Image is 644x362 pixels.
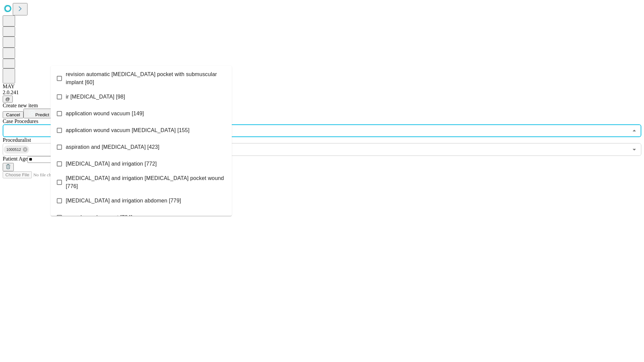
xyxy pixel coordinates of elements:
[3,111,23,118] button: Cancel
[66,160,157,168] span: [MEDICAL_DATA] and irrigation [772]
[66,110,144,118] span: application wound vacuum [149]
[3,103,38,108] span: Create new item
[6,112,20,117] span: Cancel
[4,145,29,154] div: 1000512
[3,118,38,124] span: Scheduled Procedure
[3,137,31,143] span: Proceduralist
[66,93,125,101] span: ir [MEDICAL_DATA] [98]
[5,97,10,102] span: @
[66,174,226,190] span: [MEDICAL_DATA] and irrigation [MEDICAL_DATA] pocket wound [776]
[4,146,24,154] span: 1000512
[66,197,181,205] span: [MEDICAL_DATA] and irrigation abdomen [779]
[630,126,639,135] button: Close
[630,145,639,154] button: Open
[3,83,641,89] div: MAY
[3,96,13,103] button: @
[66,214,132,222] span: wound vac placement [784]
[66,143,159,151] span: aspiration and [MEDICAL_DATA] [423]
[3,89,641,96] div: 2.0.241
[3,156,28,162] span: Patient Age
[66,126,190,134] span: application wound vacuum [MEDICAL_DATA] [155]
[35,112,49,117] span: Predict
[66,70,226,86] span: revision automatic [MEDICAL_DATA] pocket with submuscular implant [60]
[23,109,54,118] button: Predict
